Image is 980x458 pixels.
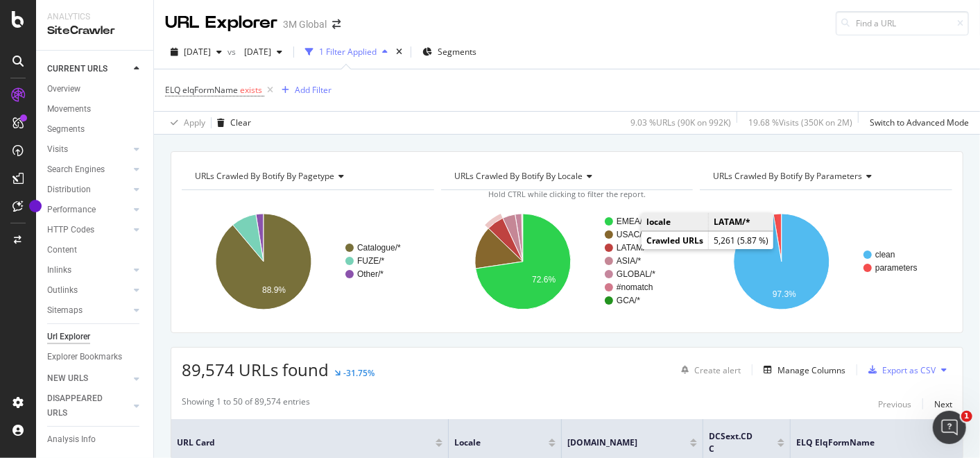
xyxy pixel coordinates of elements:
[777,364,845,376] div: Manage Columns
[239,41,288,63] button: [DATE]
[47,432,96,447] div: Analysis Info
[710,165,940,187] h4: URLs Crawled By Botify By parameters
[878,396,911,412] button: Previous
[773,289,796,299] text: 97.3%
[864,112,969,134] button: Switch to Advanced Mode
[882,364,936,376] div: Export as CSV
[567,436,669,449] span: [DOMAIN_NAME]
[47,330,90,344] div: Url Explorer
[438,46,476,58] span: Segments
[212,112,251,134] button: Clear
[617,256,642,266] text: ASIA/*
[47,183,130,197] a: Distribution
[47,371,88,386] div: NEW URLS
[227,46,239,58] span: vs
[47,263,71,278] div: Inlinks
[47,11,142,23] div: Analytics
[617,217,646,226] text: EMEA/*
[836,11,969,35] input: Find a URL
[47,82,144,96] a: Overview
[694,364,741,376] div: Create alert
[182,358,329,381] span: 89,574 URLs found
[454,170,583,182] span: URLs Crawled By Botify By locale
[933,411,966,444] iframe: Intercom live chat
[47,432,144,447] a: Analysis Info
[283,17,327,31] div: 3M Global
[182,201,430,322] svg: A chart.
[165,84,238,96] span: ELQ elqFormName
[230,117,251,128] div: Clear
[239,46,271,58] span: 2024 Apr. 7th
[47,223,94,237] div: HTTP Codes
[875,263,918,273] text: parameters
[709,430,757,455] span: DCSext.CDC
[357,256,385,266] text: FUZE/*
[47,62,108,76] div: CURRENT URLS
[441,201,689,322] svg: A chart.
[630,117,731,128] div: 9.03 % URLs ( 90K on 992K )
[617,230,646,239] text: USAC/*
[47,23,142,39] div: SiteCrawler
[182,396,310,412] div: Showing 1 to 50 of 89,574 entries
[532,275,556,285] text: 72.6%
[758,362,845,378] button: Manage Columns
[47,350,122,364] div: Explorer Bookmarks
[454,436,528,449] span: locale
[184,46,211,58] span: 2025 Sep. 7th
[47,82,80,96] div: Overview
[357,269,384,279] text: Other/*
[934,396,952,412] button: Next
[47,263,130,278] a: Inlinks
[47,330,144,344] a: Url Explorer
[192,165,422,187] h4: URLs Crawled By Botify By pagetype
[863,359,936,381] button: Export as CSV
[617,282,653,292] text: #nomatch
[47,102,91,117] div: Movements
[452,165,681,187] h4: URLs Crawled By Botify By locale
[875,250,895,260] text: clean
[47,223,130,237] a: HTTP Codes
[47,122,144,137] a: Segments
[870,117,969,128] div: Switch to Advanced Mode
[709,232,774,250] td: 5,261 (5.87 %)
[319,46,377,58] div: 1 Filter Applied
[295,84,332,96] div: Add Filter
[47,391,130,421] a: DISAPPEARED URLS
[47,391,117,421] div: DISAPPEARED URLS
[29,200,42,212] div: Tooltip anchor
[676,359,741,381] button: Create alert
[700,201,948,322] svg: A chart.
[47,122,85,137] div: Segments
[47,371,130,386] a: NEW URLS
[177,436,432,449] span: URL Card
[47,243,77,257] div: Content
[47,303,130,318] a: Sitemaps
[47,162,105,177] div: Search Engines
[709,213,774,231] td: LATAM/*
[47,142,130,157] a: Visits
[300,41,393,63] button: 1 Filter Applied
[617,269,655,279] text: GLOBAL/*
[748,117,852,128] div: 19.68 % Visits ( 350K on 2M )
[617,296,640,305] text: GCA/*
[47,162,130,177] a: Search Engines
[47,183,91,197] div: Distribution
[488,189,646,199] span: Hold CTRL while clicking to filter the report.
[713,170,862,182] span: URLs Crawled By Botify By parameters
[642,232,709,250] td: Crawled URLs
[47,142,68,157] div: Visits
[165,41,227,63] button: [DATE]
[47,102,144,117] a: Movements
[47,283,78,298] div: Outlinks
[343,367,375,379] div: -31.75%
[393,45,405,59] div: times
[934,398,952,410] div: Next
[642,213,709,231] td: locale
[276,82,332,99] button: Add Filter
[357,243,401,253] text: Catalogue/*
[240,84,262,96] span: exists
[262,285,286,295] text: 88.9%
